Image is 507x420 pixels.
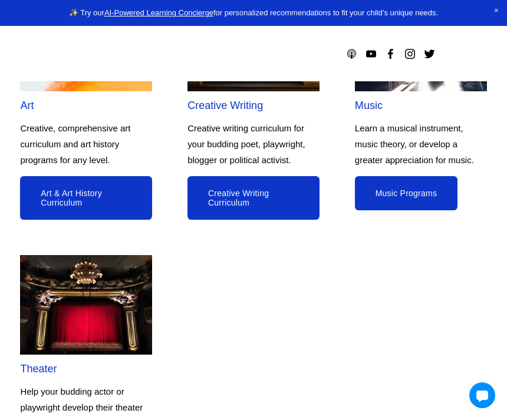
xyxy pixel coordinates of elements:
[187,99,320,113] h2: Creative Writing
[20,255,152,355] img: Theater Curriculum
[423,48,436,60] a: Twitter
[404,48,416,60] a: Instagram
[355,121,487,168] p: Learn a musical instrument, music theory, or develop a greater appreciation for music.
[365,48,377,60] a: YouTube
[355,176,457,210] a: Music Programs
[20,362,152,376] h2: Theater
[187,121,320,168] p: Creative writing curriculum for your budding poet, playwright, blogger or political activist.
[20,121,152,168] p: Creative, comprehensive art curriculum and art history programs for any level.
[384,48,397,60] a: Facebook
[20,176,152,220] a: Art & Art History Curriculum
[187,176,320,220] a: Creative Writing Curriculum
[20,99,152,113] h2: Art
[355,99,487,113] h2: Music
[104,8,213,17] a: AI-Powered Learning Concierge
[345,48,358,60] a: Apple Podcasts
